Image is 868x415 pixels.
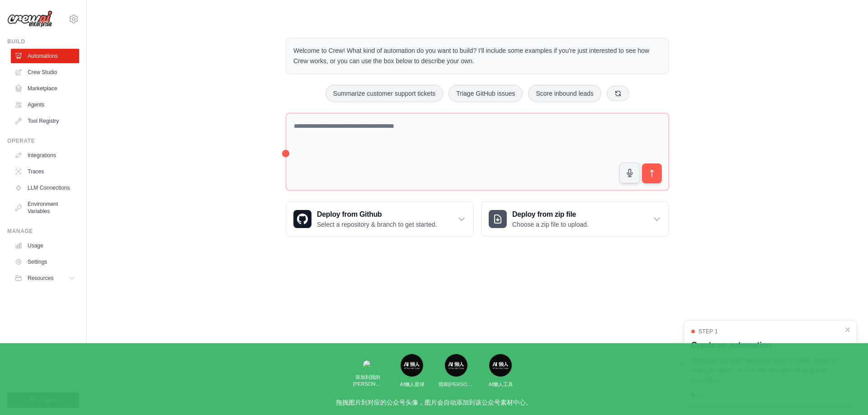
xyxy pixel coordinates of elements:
a: Tool Registry [11,114,79,128]
h3: Deploy from Github [317,209,437,220]
a: Traces [11,164,79,179]
a: Settings [11,255,79,269]
p: Welcome to Crew! What kind of automation do you want to build? I'll include some examples if you'... [293,46,661,66]
button: Triage GitHub issues [448,85,523,102]
p: Choose a zip file to upload. [512,220,589,229]
div: Operate [7,137,79,145]
a: Marketplace [11,81,79,96]
a: LLM Connections [11,181,79,195]
a: Environment Variables [11,197,79,219]
a: Agents [11,98,79,112]
button: Close walkthrough [844,326,851,333]
p: Select a repository & branch to get started. [317,220,437,229]
a: Crew Studio [11,65,79,79]
span: Resources [28,275,53,282]
div: Build [7,38,79,45]
img: Logo [7,10,52,28]
h3: Create an automation [691,339,839,351]
div: Manage [7,228,79,235]
button: Score inbound leads [528,85,601,102]
span: Step 1 [698,328,718,335]
a: Integrations [11,148,79,163]
a: Automations [11,49,79,63]
button: Resources [11,271,79,285]
a: Usage [11,238,79,253]
button: Summarize customer support tickets [325,85,443,102]
h3: Deploy from zip file [512,209,589,220]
